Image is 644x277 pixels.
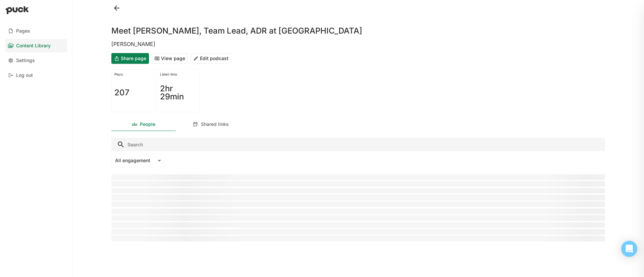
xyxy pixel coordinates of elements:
[5,54,67,67] a: Settings
[160,72,197,76] div: Listen time
[621,241,637,257] div: Open Intercom Messenger
[111,27,362,35] h1: Meet [PERSON_NAME], Team Lead, ADR at [GEOGRAPHIC_DATA]
[16,43,51,49] div: Content Library
[140,122,155,127] div: People
[160,85,197,101] h1: 2hr 29min
[5,39,67,52] a: Content Library
[201,122,229,127] div: Shared links
[16,28,30,34] div: Pages
[5,24,67,38] a: Pages
[114,89,129,97] h1: 207
[114,72,151,76] div: Plays
[111,138,605,151] input: Search
[191,53,231,64] button: Edit podcast
[111,40,605,48] div: [PERSON_NAME]
[111,53,149,64] button: Share page
[16,58,35,63] div: Settings
[152,53,188,64] button: View page
[16,73,33,78] div: Log out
